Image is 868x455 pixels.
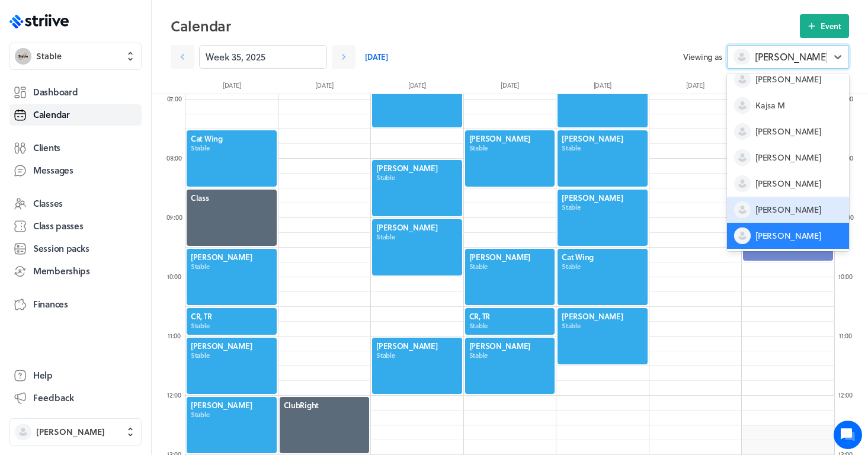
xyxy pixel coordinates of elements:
[33,108,70,121] span: Calendar
[173,271,181,281] span: :00
[800,14,849,38] button: Event
[174,212,182,222] span: :00
[9,387,142,409] button: Feedback
[18,49,219,68] h1: Hi [PERSON_NAME]
[9,294,142,315] a: Finances
[33,164,73,177] span: Messages
[755,50,828,63] span: [PERSON_NAME]
[9,365,142,386] a: Help
[16,246,221,261] p: Find an answer quickly
[9,238,142,259] a: Session packs
[162,94,186,103] div: 07
[755,126,821,137] span: [PERSON_NAME]
[9,104,142,126] a: Calendar
[162,390,186,399] div: 12
[117,169,148,178] span: 51m ago
[162,272,186,281] div: 10
[49,156,207,166] div: Hi [PERSON_NAME], Thanks for this. I’m hoping I will be all set up on Clubright for the [DATE] Ab...
[844,390,853,400] span: :00
[36,426,105,438] span: [PERSON_NAME]
[49,169,115,180] div: [PERSON_NAME] •
[18,70,219,108] h2: We're here to help. Ask us anything!
[33,392,74,404] span: Feedback
[172,331,181,341] span: :00
[33,369,53,382] span: Help
[278,81,370,94] div: [DATE]
[834,272,857,281] div: 10
[162,331,186,340] div: 11
[33,298,68,310] span: Finances
[33,220,84,232] span: Class passes
[185,81,278,94] div: [DATE]
[18,156,42,180] img: US
[556,81,649,94] div: [DATE]
[845,153,853,163] span: :00
[33,265,90,277] span: Memberships
[9,160,142,181] a: Messages
[821,21,841,31] span: Event
[755,204,821,216] span: [PERSON_NAME]
[371,81,463,94] div: [DATE]
[834,390,857,399] div: 12
[21,129,191,140] h2: Recent conversations
[36,50,62,62] span: Stable
[33,242,89,255] span: Session packs
[845,212,853,222] span: :00
[755,230,821,242] span: [PERSON_NAME]
[76,207,142,217] span: New conversation
[683,51,722,63] span: Viewing as
[649,81,741,94] div: [DATE]
[9,43,142,70] button: StableStable
[173,94,181,104] span: :00
[463,81,556,94] div: [DATE]
[844,331,852,341] span: :00
[199,45,327,69] input: YYYY-M-D
[33,142,60,154] span: Clients
[9,193,142,214] a: Classes
[162,153,186,162] div: 08
[755,100,784,111] span: Kajsa M
[33,197,63,210] span: Classes
[171,14,800,38] h2: Calendar
[9,82,142,103] a: Dashboard
[9,418,142,446] button: [PERSON_NAME]
[33,86,78,98] span: Dashboard
[162,213,186,222] div: 09
[173,390,181,400] span: :00
[191,130,216,139] span: See all
[9,145,228,190] div: USHi [PERSON_NAME], Thanks for this. I’m hoping I will be all set up on Clubright for the [DATE] ...
[15,48,31,65] img: Stable
[9,216,142,237] a: Class passes
[174,153,182,163] span: :00
[755,152,821,164] span: [PERSON_NAME]
[834,421,862,449] iframe: gist-messenger-bubble-iframe
[34,266,212,290] input: Search articles
[18,200,219,224] button: New conversation
[9,137,142,159] a: Clients
[365,45,388,69] a: [DATE]
[834,331,857,340] div: 11
[9,261,142,282] a: Memberships
[844,271,853,281] span: :00
[755,178,821,190] span: [PERSON_NAME]
[755,73,821,85] span: [PERSON_NAME]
